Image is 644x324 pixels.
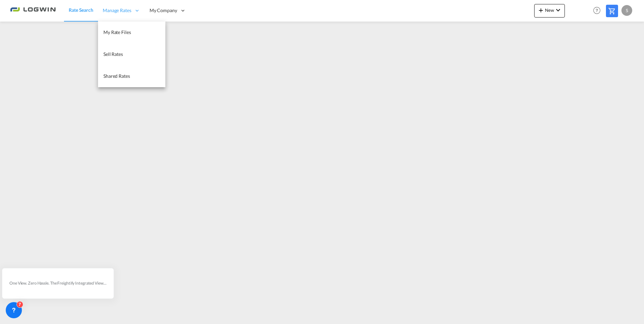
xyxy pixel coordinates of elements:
span: New [537,7,562,13]
span: Manage Rates [103,7,131,14]
md-icon: icon-plus 400-fg [537,6,545,14]
div: S [621,5,632,16]
md-icon: icon-chevron-down [554,6,562,14]
button: icon-plus 400-fgNewicon-chevron-down [534,4,565,18]
span: My Rate Files [103,29,131,35]
span: Sell Rates [103,51,123,57]
span: Shared Rates [103,73,130,79]
a: My Rate Files [98,22,165,43]
a: Sell Rates [98,43,165,65]
div: Help [591,5,606,17]
span: My Company [150,7,177,14]
span: Help [591,5,603,16]
a: Shared Rates [98,65,165,87]
img: 2761ae10d95411efa20a1f5e0282d2d7.png [10,3,56,18]
span: Rate Search [69,7,93,13]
